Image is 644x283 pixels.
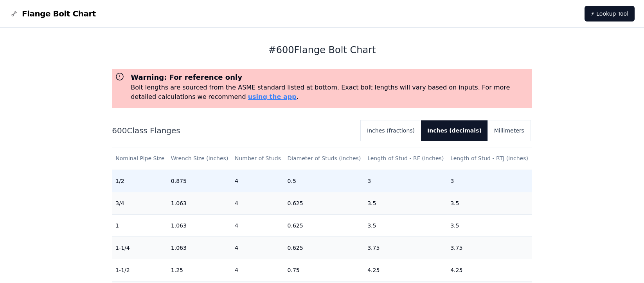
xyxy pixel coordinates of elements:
td: 4 [232,259,284,281]
td: 1/2 [112,170,168,192]
span: Flange Bolt Chart [22,8,96,19]
td: 3.5 [447,214,532,236]
td: 3.75 [447,236,532,259]
td: 3.5 [447,192,532,214]
td: 0.625 [284,192,365,214]
td: 0.625 [284,214,365,236]
td: 4 [232,192,284,214]
a: using the app [248,93,297,100]
td: 4 [232,170,284,192]
a: Flange Bolt Chart LogoFlange Bolt Chart [9,8,96,19]
td: 3.5 [364,214,447,236]
td: 4 [232,214,284,236]
td: 1-1/2 [112,259,168,281]
th: Diameter of Studs (inches) [284,147,365,170]
a: ⚡ Lookup Tool [585,6,635,21]
td: 1-1/4 [112,236,168,259]
td: 4 [232,236,284,259]
td: 3/4 [112,192,168,214]
img: Flange Bolt Chart Logo [9,9,19,18]
td: 4.25 [364,259,447,281]
td: 0.875 [168,170,232,192]
th: Length of Stud - RF (inches) [364,147,447,170]
td: 1.25 [168,259,232,281]
td: 3 [364,170,447,192]
th: Length of Stud - RTJ (inches) [447,147,532,170]
td: 1.063 [168,214,232,236]
th: Number of Studs [232,147,284,170]
td: 0.5 [284,170,365,192]
td: 0.625 [284,236,365,259]
td: 1 [112,214,168,236]
td: 1.063 [168,236,232,259]
button: Inches (fractions) [361,120,421,141]
td: 3 [447,170,532,192]
td: 0.75 [284,259,365,281]
td: 3.75 [364,236,447,259]
th: Wrench Size (inches) [168,147,232,170]
button: Inches (decimals) [421,120,488,141]
h2: 600 Class Flanges [112,125,354,136]
th: Nominal Pipe Size [112,147,168,170]
td: 1.063 [168,192,232,214]
p: Bolt lengths are sourced from the ASME standard listed at bottom. Exact bolt lengths will vary ba... [131,83,529,102]
td: 3.5 [364,192,447,214]
h1: # 600 Flange Bolt Chart [112,44,532,56]
button: Millimeters [488,120,531,141]
h3: Warning: For reference only [131,72,529,83]
td: 4.25 [447,259,532,281]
